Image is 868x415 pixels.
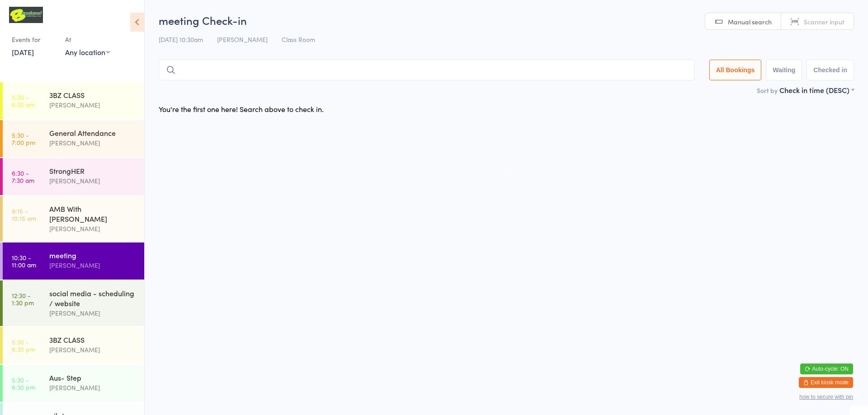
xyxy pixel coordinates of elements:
div: Aus- Step [49,373,137,382]
time: 10:30 - 11:00 am [12,254,36,268]
span: Class Room [282,35,315,44]
div: General Attendance [49,128,137,138]
time: 12:30 - 1:30 pm [12,292,34,306]
input: Search [159,60,694,80]
div: meeting [49,250,137,260]
div: At [65,32,110,47]
span: [PERSON_NAME] [217,35,268,44]
div: Check in time (DESC) [779,85,854,95]
div: [PERSON_NAME] [49,345,137,355]
span: Scanner input [804,17,844,26]
time: 5:30 - 6:30 am [12,93,35,108]
a: 5:30 -6:30 pm3BZ CLASS[PERSON_NAME] [3,327,144,364]
button: All Bookings [709,60,762,80]
img: B Transformed Gym [9,7,43,23]
button: Auto-cycle: ON [800,364,853,374]
a: 12:30 -1:30 pmsocial media - scheduling / website[PERSON_NAME] [3,280,144,326]
div: 3BZ CLASS [49,335,137,345]
div: You're the first one here! Search above to check in. [159,104,324,114]
a: 9:15 -10:15 amAMB With [PERSON_NAME][PERSON_NAME] [3,196,144,242]
time: 5:30 - 6:30 pm [12,338,35,353]
label: Sort by [757,86,778,95]
div: [PERSON_NAME] [49,100,137,110]
div: StrongHER [49,166,137,176]
a: 5:30 -7:00 pmGeneral Attendance[PERSON_NAME] [3,120,144,157]
a: 5:30 -6:30 am3BZ CLASS[PERSON_NAME] [3,82,144,119]
span: [DATE] 10:30am [159,35,203,44]
div: [PERSON_NAME] [49,224,137,234]
a: 10:30 -11:00 ammeeting[PERSON_NAME] [3,242,144,280]
div: [PERSON_NAME] [49,176,137,186]
time: 5:30 - 6:30 pm [12,376,35,391]
div: [PERSON_NAME] [49,382,137,393]
div: [PERSON_NAME] [49,260,137,270]
a: [DATE] [12,47,34,57]
time: 5:30 - 7:00 pm [12,131,35,146]
div: [PERSON_NAME] [49,308,137,318]
div: social media - scheduling / website [49,288,137,308]
time: 6:30 - 7:30 am [12,169,34,184]
div: AMB With [PERSON_NAME] [49,204,137,224]
div: Any location [65,47,110,57]
time: 9:15 - 10:15 am [12,207,36,222]
button: how to secure with pin [799,394,853,400]
h2: meeting Check-in [159,13,854,28]
button: Exit kiosk mode [799,377,853,388]
div: [PERSON_NAME] [49,138,137,148]
div: Events for [12,32,56,47]
div: 3BZ CLASS [49,90,137,100]
a: 5:30 -6:30 pmAus- Step[PERSON_NAME] [3,365,144,402]
button: Checked in [807,60,854,80]
a: 6:30 -7:30 amStrongHER[PERSON_NAME] [3,158,144,195]
button: Waiting [766,60,802,80]
span: Manual search [728,17,772,26]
